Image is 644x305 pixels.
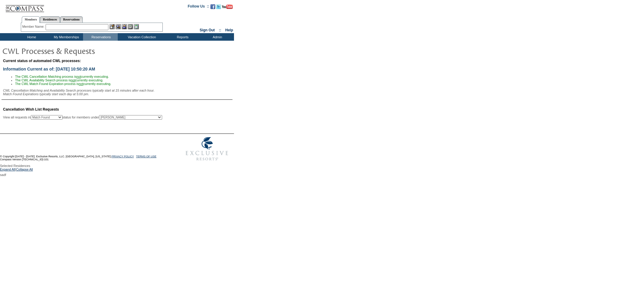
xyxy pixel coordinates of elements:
span: Cancellation Wish List Requests [3,107,59,112]
span: Information Current as of: [DATE] 10:50:20 AM [3,67,95,71]
a: Residences [40,16,60,23]
a: TERMS OF USE [136,155,157,158]
u: not [79,82,83,86]
td: Follow Us :: [188,4,209,11]
td: Admin [199,33,234,41]
div: CWL Cancellation Matching and Availability Search processes typically start at 15 minutes after e... [3,89,232,96]
td: Reservations [83,33,118,41]
a: Become our fan on Facebook [210,6,215,10]
td: My Memberships [48,33,83,41]
td: Reports [165,33,199,41]
img: Reservations [128,24,133,29]
span: The CWL Availability Search process is currently executing. [15,78,103,82]
img: Exclusive Resorts [180,134,234,164]
a: PRIVACY POLICY [111,155,134,158]
a: Reservations [60,16,83,23]
img: b_edit.gif [110,24,115,29]
u: not [71,78,75,82]
img: View [116,24,121,29]
td: Home [14,33,48,41]
img: Impersonate [122,24,127,29]
a: Collapse All [16,168,33,173]
td: Vacation Collection [118,33,165,41]
u: not [76,75,81,78]
img: b_calculator.gif [134,24,139,29]
img: Subscribe to our YouTube Channel [222,5,233,9]
span: Current status of automated CWL processes: [3,59,81,63]
span: :: [219,28,221,32]
div: Member Name: [22,24,46,29]
span: The CWL Match Found Expiration process is currently executing. [15,82,111,86]
a: Sign Out [200,28,215,32]
span: The CWL Cancellation Matching process is currently executing. [15,75,109,78]
a: Subscribe to our YouTube Channel [222,6,233,10]
a: Members [22,16,40,23]
div: View all requests in status for members under [3,115,162,120]
a: Follow us on Twitter [216,6,221,10]
img: Follow us on Twitter [216,4,221,9]
img: Become our fan on Facebook [210,4,215,9]
a: Help [225,28,233,32]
